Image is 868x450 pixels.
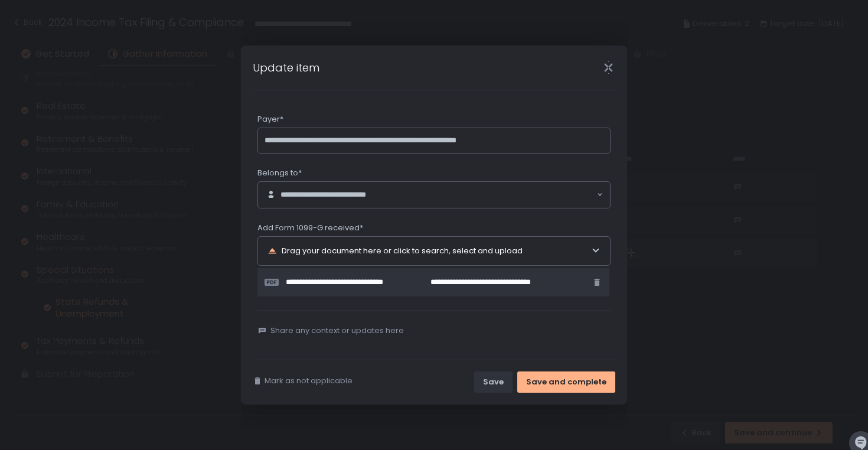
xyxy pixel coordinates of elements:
[253,60,319,76] h1: Update item
[526,377,606,387] div: Save and complete
[270,325,404,336] span: Share any context or updates here
[257,223,363,233] span: Add Form 1099-G received*
[265,376,353,386] span: Mark as not applicable
[389,189,596,201] input: Search for option
[253,376,353,386] button: Mark as not applicable
[474,371,513,393] button: Save
[257,114,283,125] span: Payer*
[257,168,302,178] span: Belongs to*
[589,61,627,74] div: Close
[258,182,610,208] div: Search for option
[517,371,615,393] button: Save and complete
[483,377,504,387] div: Save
